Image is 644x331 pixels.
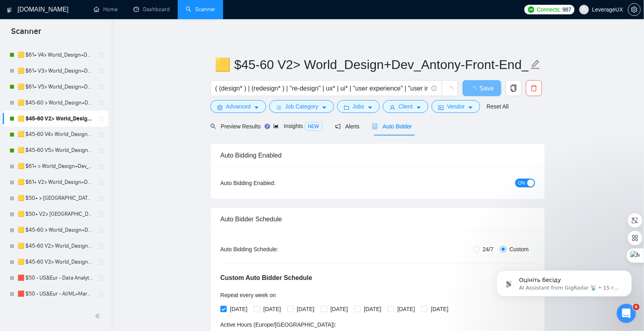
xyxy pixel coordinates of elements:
[215,83,428,93] input: Search Freelance Jobs...
[485,254,644,309] iframe: To enrich screen reader interactions, please activate Accessibility in Grammarly extension settings
[507,245,532,254] span: Custom
[628,6,640,13] span: setting
[98,179,104,186] span: holder
[480,245,497,254] span: 24/7
[530,59,541,70] span: edit
[98,132,104,138] span: holder
[98,243,104,250] span: holder
[220,208,535,231] div: Auto Bidder Schedule
[227,305,251,313] span: [DATE]
[294,305,318,313] span: [DATE]
[18,127,93,143] a: 🟨 $45-60 V4> World_Design+Dev_Antony-Front-End_General
[186,6,215,13] a: searchScanner
[487,102,509,111] a: Reset All
[372,123,412,130] span: Auto Bidder
[134,6,170,13] a: dashboardDashboard
[432,100,480,113] button: idcardVendorcaret-down
[18,143,93,159] a: 🟨 $45-60 V5> World_Design+Dev_Antony-Front-End_General
[220,292,276,298] span: Repeat every week on
[528,6,534,13] img: upwork-logo.png
[327,305,351,313] span: [DATE]
[210,123,261,130] span: Preview Results
[344,104,349,110] span: folder
[98,148,104,154] span: holder
[98,195,104,202] span: holder
[7,4,12,16] img: logo
[18,207,93,223] a: 🟨 $50+ V2> [GEOGRAPHIC_DATA]+[GEOGRAPHIC_DATA]+Dev_Tony-UX/UI_General
[463,80,501,96] button: Save
[18,270,93,286] a: 🟥 $50 - US&Eur - Data Analytics - Any Biz - Any App
[98,116,104,122] span: holder
[254,104,259,110] span: caret-down
[273,123,279,129] span: area-chart
[537,5,561,14] span: Connects:
[383,100,428,113] button: userClientcaret-down
[95,312,103,320] span: double-left
[264,123,271,130] div: Tooltip anchor
[526,80,542,96] button: delete
[628,3,641,16] button: setting
[305,122,322,131] span: NEW
[399,102,413,111] span: Client
[416,104,422,110] span: caret-down
[428,305,452,313] span: [DATE]
[628,6,641,13] a: setting
[18,191,93,207] a: 🟨 $50+ > [GEOGRAPHIC_DATA]+[GEOGRAPHIC_DATA]+Dev_Tony-UX/UI_General
[98,100,104,106] span: holder
[220,273,312,283] h5: Custom Auto Bidder Schedule
[98,291,104,298] span: holder
[390,104,395,110] span: user
[18,95,93,111] a: 🟨 $45-60 > World_Design+Dev_Antony-Front-End_General
[18,47,93,63] a: 🟨 $61+ V4> World_Design+Dev_Antony-Full-Stack_General
[322,104,327,110] span: caret-down
[18,63,93,79] a: 🟨 $61+ V3> World_Design+Dev_Antony-Full-Stack_General
[617,304,636,323] iframe: Intercom live chat
[18,238,93,254] a: 🟨 $45-60 V2> World_Design+Dev_Roman-WebDesign_General
[98,259,104,266] span: holder
[94,6,118,13] a: homeHome
[98,68,104,74] span: holder
[633,304,640,310] span: 6
[220,144,535,167] div: Auto Bidding Enabled
[18,111,93,127] a: 🟨 $45-60 V2> World_Design+Dev_Antony-Front-End_General
[217,104,223,110] span: setting
[18,254,93,270] a: 🟨 $45-60 V3> World_Design+Dev_Antony-Front-End_General
[220,321,336,328] span: Active Hours ( Europe/[GEOGRAPHIC_DATA] ):
[215,55,529,75] input: Scanner name...
[372,124,378,129] span: robot
[479,83,494,93] span: Save
[506,85,521,92] span: copy
[285,102,318,111] span: Job Category
[18,159,93,175] a: 🟨 $61+ > World_Design+Dev_Roman-UX/UI_General
[273,123,322,129] span: Insights
[526,85,542,92] span: delete
[18,223,93,238] a: 🟨 $45-60 > World_Design+Dev_Roman-WebDesign_General
[210,100,266,113] button: settingAdvancedcaret-down
[98,52,104,58] span: holder
[394,305,418,313] span: [DATE]
[446,86,454,93] span: loading
[18,79,93,95] a: 🟨 $61+ V5> World_Design+Dev_Antony-Full-Stack_General
[335,123,360,130] span: Alerts
[438,104,444,110] span: idcard
[220,179,325,187] div: Auto Bidding Enabled:
[18,286,93,302] a: 🟥 $50 - US&Eur - AI/ML+Marketing - Any Biz - Any App
[367,104,373,110] span: caret-down
[581,7,587,12] span: user
[432,86,437,91] span: info-circle
[337,100,380,113] button: folderJobscaret-down
[98,227,104,234] span: holder
[260,305,284,313] span: [DATE]
[98,211,104,218] span: holder
[506,80,522,96] button: copy
[210,124,216,129] span: search
[468,104,473,110] span: caret-down
[18,175,93,191] a: 🟨 $61+ V2> World_Design+Dev_Roman-UX/UI_General
[518,179,525,187] span: ON
[353,102,365,111] span: Jobs
[361,305,385,313] span: [DATE]
[335,124,341,129] span: notification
